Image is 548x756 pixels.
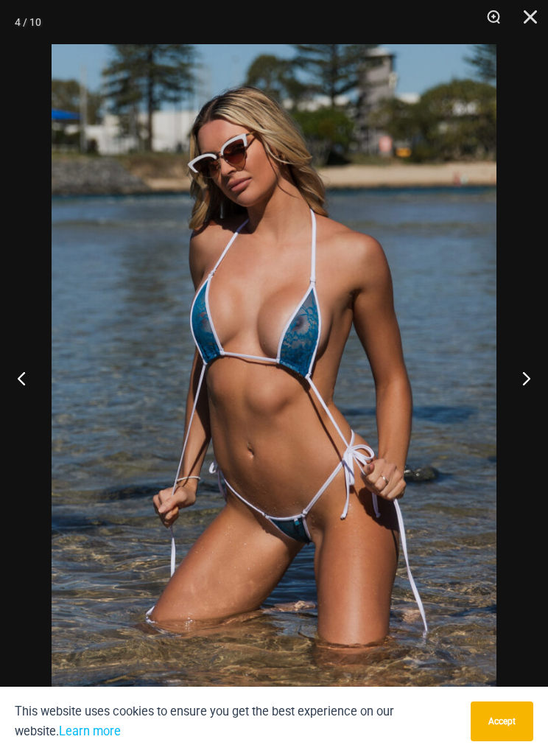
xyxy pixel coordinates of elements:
a: Learn more [59,724,121,738]
img: Waves Breaking Ocean 312 Top 456 Bottom 10 [52,44,496,712]
p: This website uses cookies to ensure you get the best experience on our website. [15,701,460,741]
div: 4 / 10 [15,11,41,33]
button: Next [493,341,548,415]
button: Accept [471,701,533,741]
